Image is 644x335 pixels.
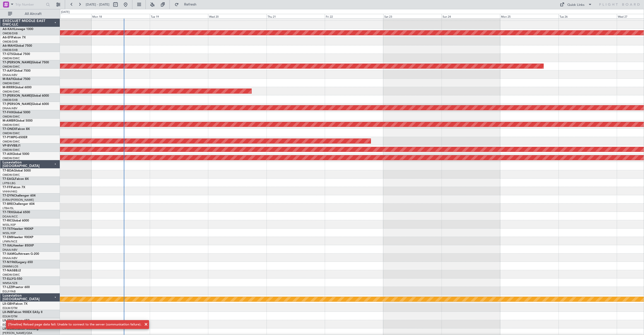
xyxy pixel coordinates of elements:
[3,36,26,39] a: A6-EFIFalcon 7X
[559,14,617,18] div: Tue 26
[3,186,25,189] a: T7-FFIFalcon 7X
[3,269,21,272] a: T7-NASBBJ2
[3,32,18,35] a: OMDB/DXB
[3,228,33,231] a: T7-TSTHawker 900XP
[3,136,27,139] a: T7-P1MPG-650ER
[3,194,36,197] a: T7-DYNChallenger 604
[567,3,584,8] div: Quick Links
[6,10,55,18] button: All Aircraft
[3,148,20,152] a: OMDW/DWC
[3,290,16,293] a: EGLF/FAB
[3,94,49,97] a: T7-[PERSON_NAME]Global 6000
[3,144,13,147] span: VP-BVV
[3,261,33,264] a: T7-N1960Legacy 650
[3,248,17,252] a: DNAA/ABV
[3,78,13,81] span: M-RAFI
[3,128,30,131] a: T7-ONEXFalcon 8X
[3,153,29,156] a: T7-AIXGlobal 5000
[3,28,33,31] a: A6-KAHLineage 1000
[3,194,14,197] span: T7-DYN
[3,69,31,72] a: T7-AAYGlobal 7500
[3,98,18,102] a: OMDB/DXB
[3,244,34,247] a: T7-XALHawker 850XP
[3,253,39,256] a: T7-XAMGulfstream G-200
[3,86,14,89] span: M-RRRR
[3,40,18,44] a: OMDB/DXB
[3,115,20,119] a: OMDW/DWC
[3,244,13,247] span: T7-XAL
[3,178,15,181] span: T7-EAGL
[3,228,12,231] span: T7-TST
[3,181,16,185] a: LFPB/LBG
[3,223,16,227] a: WSSL/XSP
[3,215,18,218] a: DGAA/ACC
[3,131,20,135] a: OMDW/DWC
[383,14,442,18] div: Sat 23
[3,65,20,69] a: OMDW/DWC
[3,153,12,156] span: T7-AIX
[3,203,13,206] span: T7-BRE
[3,265,18,268] a: DNMM/LOS
[3,103,49,106] a: T7-[PERSON_NAME]Global 6000
[3,190,17,193] a: VHHH/HKG
[3,140,20,144] a: OMDW/DWC
[3,73,17,77] a: DNAA/ABV
[3,78,30,81] a: M-RAFIGlobal 7500
[3,169,14,172] span: T7-BDA
[3,178,29,181] a: T7-EAGLFalcon 8X
[61,10,70,14] div: [DATE]
[3,203,35,206] a: T7-BREChallenger 604
[3,103,32,106] span: T7-[PERSON_NAME]
[13,12,53,16] span: All Aircraft
[3,281,17,285] a: WMSA/SZB
[150,14,208,18] div: Tue 19
[3,123,20,127] a: OMDW/DWC
[3,111,13,114] span: T7-FHX
[3,306,17,310] a: EDLW/DTM
[91,14,150,18] div: Mon 18
[3,253,14,256] span: T7-XAM
[3,236,12,239] span: T7-EMI
[3,144,21,147] a: VP-BVVBBJ1
[3,277,14,281] span: T7-ELLY
[3,119,33,122] a: M-AMBRGlobal 5000
[3,36,12,39] span: A6-EFI
[3,311,12,314] span: LX-INB
[3,211,13,214] span: T7-TRX
[3,90,20,94] a: OMDW/DWC
[3,169,31,172] a: T7-BDAGlobal 5000
[8,322,141,327] div: [Timeline] Reload page data fail: Unable to connect to the server (communication failure).
[3,256,17,260] a: DNAA/ABV
[208,14,267,18] div: Wed 20
[3,28,14,31] span: A6-KAH
[3,261,17,264] span: T7-N1960
[3,119,15,122] span: M-AMBR
[3,69,13,72] span: T7-AAY
[33,14,92,18] div: Sun 17
[557,1,595,9] button: Quick Links
[3,53,13,56] span: T7-GTS
[3,302,27,305] a: LX-GBHFalcon 7X
[172,1,202,9] button: Refresh
[3,106,17,110] a: DNAA/ABV
[3,302,14,305] span: LX-GBH
[3,286,30,289] a: T7-LZZIPraetor 600
[3,206,14,210] a: LTBA/ISL
[3,236,33,239] a: T7-EMIHawker 900XP
[3,269,14,272] span: T7-NAS
[3,128,16,131] span: T7-ONEX
[3,311,42,314] a: LX-INBFalcon 900EX EASy II
[3,186,11,189] span: T7-FFI
[267,14,325,18] div: Thu 21
[442,14,500,18] div: Sun 24
[15,1,44,8] input: Trip Number
[3,156,20,160] a: OMDW/DWC
[3,286,13,289] span: T7-LZZI
[3,240,17,243] a: LFMN/NCE
[3,44,32,47] a: A6-MAHGlobal 7500
[3,81,20,85] a: OMDW/DWC
[3,61,49,64] a: T7-[PERSON_NAME]Global 7500
[3,273,20,277] a: OMDW/DWC
[3,136,15,139] span: T7-P1MP
[3,231,16,235] a: WSSL/XSP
